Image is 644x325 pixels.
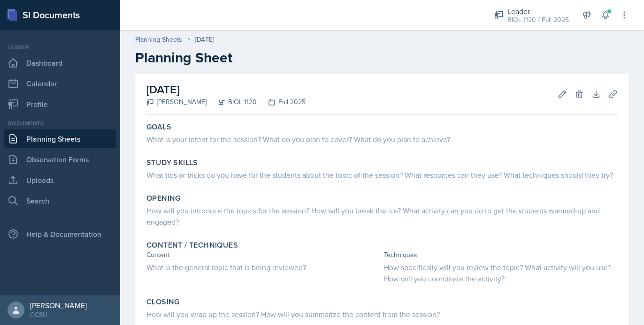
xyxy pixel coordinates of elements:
[4,119,116,128] div: Documents
[146,169,618,181] div: What tips or tricks do you have for the students about the topic of the session? What resources c...
[146,297,180,307] label: Closing
[4,150,116,169] a: Observation Forms
[146,81,306,98] h2: [DATE]
[146,158,198,167] label: Study Skills
[4,225,116,243] div: Help & Documentation
[4,95,116,113] a: Profile
[146,97,207,107] div: [PERSON_NAME]
[4,53,116,72] a: Dashboard
[195,35,214,45] div: [DATE]
[146,250,380,260] div: Content
[4,43,116,52] div: Leader
[146,309,618,320] div: How will you wrap up the session? How will you summarize the content from the session?
[146,134,618,145] div: What is your intent for the session? What do you plan to cover? What do you plan to achieve?
[146,122,171,132] label: Goals
[507,15,569,25] div: BIOL 1120 / Fall 2025
[135,49,629,66] h2: Planning Sheet
[4,191,116,210] a: Search
[257,97,306,107] div: Fall 2025
[507,6,569,17] div: Leader
[135,35,182,45] a: Planning Sheets
[4,171,116,189] a: Uploads
[384,262,618,284] div: How specifically will you review the topic? What activity will you use? How will you coordinate t...
[146,194,181,203] label: Opening
[146,205,618,227] div: How will you introduce the topics for the session? How will you break the ice? What activity can ...
[384,250,618,260] div: Techniques
[207,97,257,107] div: BIOL 1120
[146,241,238,250] label: Content / Techniques
[4,74,116,93] a: Calendar
[146,262,380,273] div: What is the general topic that is being reviewed?
[4,129,116,148] a: Planning Sheets
[30,310,87,319] div: GCSU
[30,301,87,310] div: [PERSON_NAME]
